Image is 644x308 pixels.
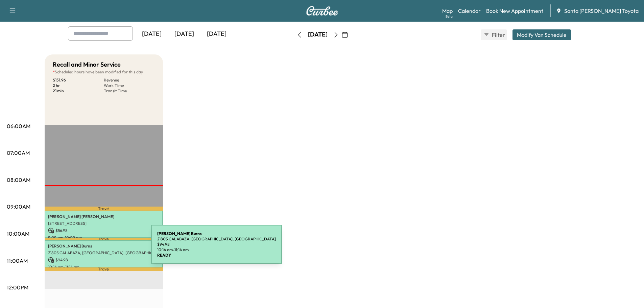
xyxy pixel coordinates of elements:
p: Transit Time [104,88,155,94]
p: 10:00AM [7,230,29,238]
b: READY [157,253,171,258]
p: 09:00AM [7,203,30,211]
p: Scheduled hours have been modified for this day [53,69,155,75]
p: [PERSON_NAME] Burns [48,243,160,249]
p: 12:00PM [7,283,28,291]
p: Travel [45,207,163,211]
p: $ 94.98 [48,257,160,263]
h5: Recall and Minor Service [53,60,121,69]
p: 10:14 am - 11:14 am [48,264,160,270]
button: Filter [481,29,507,40]
a: Calendar [458,7,481,15]
p: 11:00AM [7,257,28,265]
a: Book New Appointment [486,7,543,15]
button: Modify Van Schedule [512,29,571,40]
p: Travel [45,238,163,240]
a: MapBeta [442,7,453,15]
p: $ 94.98 [157,242,276,247]
p: $ 56.98 [48,228,160,234]
span: Filter [492,31,504,39]
div: [DATE] [168,26,200,42]
p: 08:00AM [7,176,30,184]
p: 21 min [53,88,104,94]
img: Curbee Logo [306,6,338,16]
div: [DATE] [136,26,168,42]
p: Revenue [104,77,155,83]
span: Santa [PERSON_NAME] Toyota [564,7,639,15]
b: [PERSON_NAME] Burns [157,231,202,236]
p: 21805 CALABAZA, [GEOGRAPHIC_DATA], [GEOGRAPHIC_DATA] [48,250,160,256]
p: 10:14 am - 11:14 am [157,247,276,253]
p: [STREET_ADDRESS] [48,221,160,226]
p: Work Time [104,83,155,88]
p: [PERSON_NAME] [PERSON_NAME] [48,214,160,219]
p: 07:00AM [7,149,30,157]
p: 06:00AM [7,122,30,130]
div: [DATE] [200,26,233,42]
div: Beta [446,14,453,19]
p: 9:09 am - 10:09 am [48,235,160,240]
p: 21805 CALABAZA, [GEOGRAPHIC_DATA], [GEOGRAPHIC_DATA] [157,236,276,242]
div: [DATE] [308,30,328,39]
p: 2 hr [53,83,104,88]
p: Travel [45,267,163,270]
p: $ 151.96 [53,77,104,83]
